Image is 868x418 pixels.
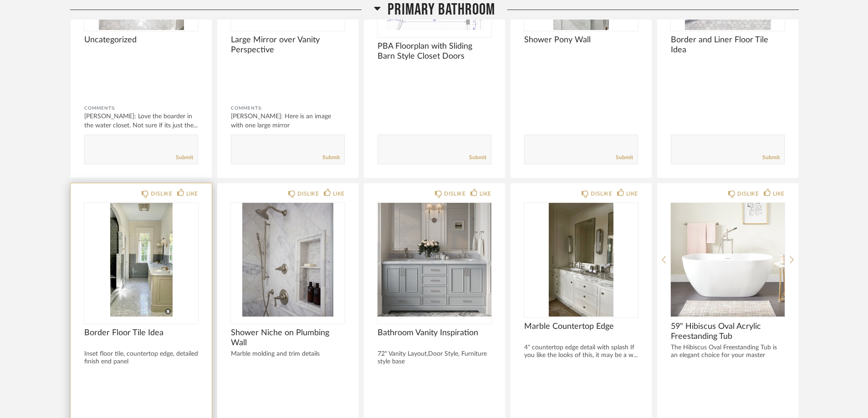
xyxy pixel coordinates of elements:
[378,41,491,61] span: PBA Floorplan with Sliding Barn Style Closet Doors
[231,112,345,130] div: [PERSON_NAME]: Here is an image with one large mirror
[186,189,198,198] div: LIKE
[378,328,491,338] span: Bathroom Vanity Inspiration
[297,189,319,198] div: DISLIKE
[524,322,638,332] span: Marble Countertop Edge
[444,189,465,198] div: DISLIKE
[322,154,340,161] a: Submit
[151,189,172,198] div: DISLIKE
[84,35,198,45] span: Uncategorized
[524,35,638,45] span: Shower Pony Wall
[84,203,198,317] img: undefined
[591,189,612,198] div: DISLIKE
[231,350,345,358] div: Marble molding and trim details
[84,350,198,366] div: Inset floor tile, countertop edge, detailed finish end panel
[671,322,785,342] span: 59" Hibiscus Oval Acrylic Freestanding Tub
[480,189,491,198] div: LIKE
[333,189,345,198] div: LIKE
[626,189,638,198] div: LIKE
[671,344,785,367] div: The Hibiscus Oval Freestanding Tub is an elegant choice for your master bathr...
[231,328,345,348] span: Shower Niche on Plumbing Wall
[773,189,785,198] div: LIKE
[616,154,633,161] a: Submit
[671,203,785,317] img: undefined
[737,189,759,198] div: DISLIKE
[176,154,193,161] a: Submit
[469,154,486,161] a: Submit
[231,35,345,55] span: Large Mirror over Vanity Perspective
[231,203,345,317] div: 0
[378,350,491,366] div: 72" Vanity Layout,Door Style, Furniture style base
[84,203,198,317] div: 0
[231,104,345,113] div: Comments:
[378,203,491,317] img: undefined
[671,35,785,55] span: Border and Liner Floor Tile Idea
[84,112,198,130] div: [PERSON_NAME]: Love the boarder in the water closet. Not sure if its just the...
[762,154,780,161] a: Submit
[84,104,198,113] div: Comments:
[524,344,638,359] div: 4" countertop edge detail with splash If you like the looks of this, it may be a w...
[84,328,198,338] span: Border Floor Tile Idea
[524,203,638,317] img: undefined
[378,203,491,317] div: 0
[231,203,345,317] img: undefined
